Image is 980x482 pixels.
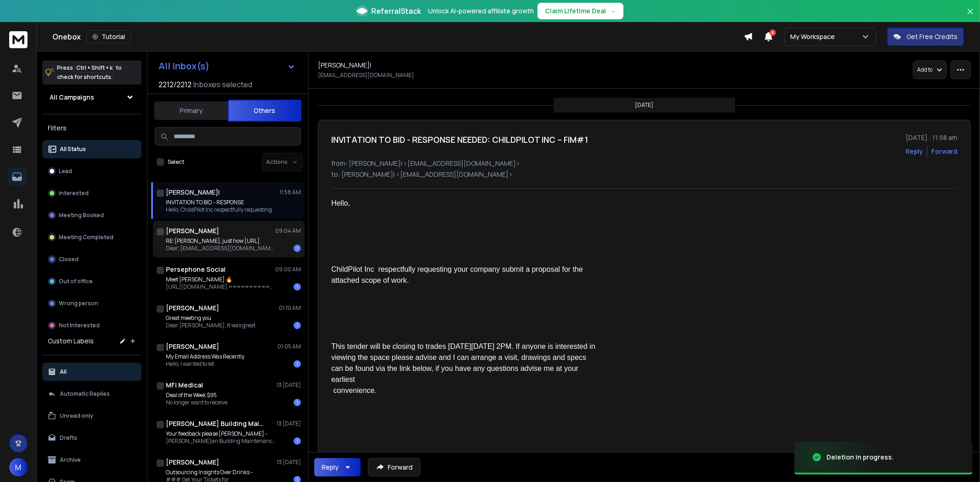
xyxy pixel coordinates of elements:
p: Interested [59,190,89,197]
p: Automatic Replies [60,390,110,398]
button: Unread only [42,407,142,425]
button: Tutorial [86,30,131,43]
button: Closed [42,250,142,269]
div: Onebox [52,30,744,43]
button: Drafts [42,429,142,447]
h1: [PERSON_NAME]l [318,61,371,70]
button: Lead [42,162,142,180]
div: Forward [931,147,957,156]
p: All Status [60,146,86,153]
p: Meet [PERSON_NAME] 🔥 [166,276,276,283]
button: Others [228,100,301,122]
p: 11:58 AM [279,189,301,196]
button: Reply [314,458,361,476]
p: to: [PERSON_NAME]l <[EMAIL_ADDRESS][DOMAIN_NAME]> [331,170,957,179]
span: 6 [770,29,776,36]
button: Automatic Replies [42,385,142,403]
p: Closed [59,256,79,263]
button: M [9,458,28,476]
button: Meeting Booked [42,206,142,224]
h3: Inboxes selected [193,79,252,90]
p: RE:[PERSON_NAME], just how [URL] [166,237,276,245]
div: This tender will be closing to trades [DATE][DATE] 2PM. If anyone is interested in viewing the sp... [331,341,600,396]
p: My Email Address Was Recently [166,353,244,360]
button: All [42,363,142,381]
div: You may access the full project brief and submission package here: [331,451,600,462]
p: [URL][DOMAIN_NAME] ============================================================ ** VIEW WEBSITE (... [166,283,276,291]
p: All [60,368,67,376]
h1: All Inbox(s) [159,62,210,71]
p: Drafts [60,434,77,442]
p: 13 [DATE] [277,459,301,466]
p: No longer want to receive [166,399,227,406]
p: Hello, I wanted to let [166,360,244,368]
h1: [PERSON_NAME] [166,342,219,351]
div: Hello, [331,198,600,209]
p: [DATE] [635,101,654,109]
button: Meeting Completed [42,228,142,247]
div: 1 [294,245,301,252]
p: Meeting Completed [59,234,113,241]
p: 13 [DATE] [277,381,301,389]
p: Press to check for shortcuts. [57,63,122,82]
p: Not Interested [59,322,100,329]
button: Interested [42,184,142,202]
p: Deal of the Week $95 [166,392,227,399]
p: Great meeting you [166,314,255,322]
button: Wrong person [42,294,142,313]
p: Add to [917,66,933,73]
span: → [610,6,616,16]
div: 1 [294,437,301,445]
p: INVITATION TO BID - RESPONSE [166,199,272,206]
h1: Persephone Social [166,265,226,274]
h1: [PERSON_NAME] [166,458,219,467]
p: from: [PERSON_NAME]l <[EMAIL_ADDRESS][DOMAIN_NAME]> [331,159,957,168]
button: Forward [368,458,420,476]
div: 1 [294,399,301,406]
p: 09:04 AM [275,227,301,235]
p: My Workspace [790,32,838,41]
p: Outsourcing Insights Over Drinks - [166,469,253,476]
h1: [PERSON_NAME]l [166,188,220,197]
p: Hello, ChildPilot Inc respectfully requesting [166,206,272,213]
p: Out of office [59,278,93,285]
div: Deletion in progress. [827,453,894,462]
p: Archive [60,456,81,464]
h1: All Campaigns [50,93,94,102]
label: Select [168,158,184,166]
h1: [PERSON_NAME] [166,303,219,313]
p: Wrong person [59,300,98,307]
div: 1 [294,360,301,368]
button: All Inbox(s) [151,57,303,75]
div: ChildPilot Inc respectfully requesting your company submit a proposal for the attached scope of w... [331,264,600,286]
h3: Custom Labels [48,336,94,346]
h1: [PERSON_NAME] [166,226,219,235]
button: All Status [42,140,142,158]
p: Your feedback please [PERSON_NAME] - [166,430,276,437]
button: Primary [154,101,228,121]
button: Claim Lifetime Deal→ [538,3,623,19]
div: 1 [294,283,301,291]
span: 2212 / 2212 [159,79,192,90]
div: 1 [294,322,301,329]
span: Ctrl + Shift + k [75,62,114,73]
p: 01:10 AM [279,304,301,312]
span: ReferralStack [371,6,421,17]
p: Dear, [EMAIL_ADDRESS][DOMAIN_NAME], Thank you for [166,245,276,252]
h1: MFI Medical [166,381,203,390]
button: Not Interested [42,316,142,335]
button: Archive [42,451,142,469]
button: Get Free Credits [887,28,964,46]
p: Dear [PERSON_NAME], It was great [166,322,255,329]
p: Get Free Credits [906,32,957,41]
p: Lead [59,168,72,175]
p: [EMAIL_ADDRESS][DOMAIN_NAME] [318,72,414,79]
h1: INVITATION TO BID - RESPONSE NEEDED: CHILDPILOT INC – FIM#1 [331,133,588,146]
p: 13 [DATE] [277,420,301,427]
p: Unread only [60,412,93,420]
h3: Filters [42,122,142,135]
p: Meeting Booked [59,212,104,219]
div: Reply [322,463,339,472]
p: [PERSON_NAME]an Building Maintenance Inc logo [https://[DOMAIN_NAME]/signpost-inc/image/fetch/c_f... [166,437,276,445]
